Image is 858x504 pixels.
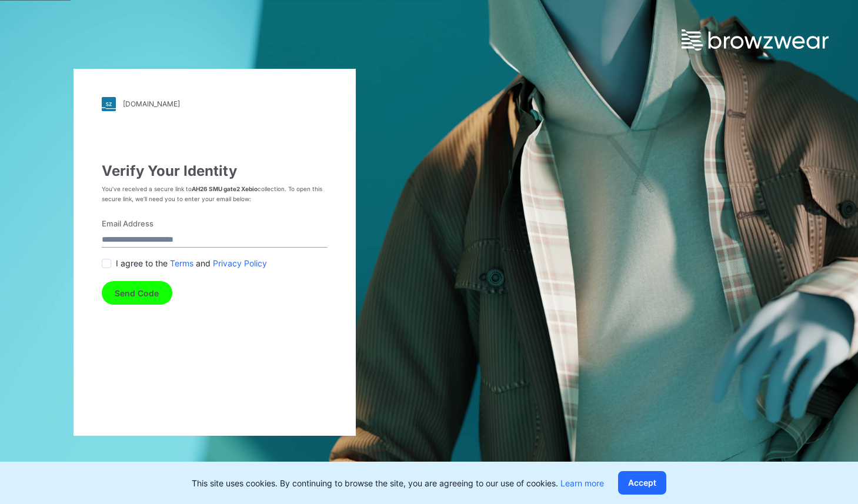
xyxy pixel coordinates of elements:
[170,257,193,269] a: Terms
[102,218,321,230] label: Email Address
[102,281,172,305] button: Send Code
[102,257,328,269] div: I agree to the and
[192,185,258,192] strong: AH26 SMU gate2 Xebio
[192,477,604,489] p: This site uses cookies. By continuing to browse the site, you are agreeing to our use of cookies.
[560,478,604,488] a: Learn more
[102,163,328,179] h3: Verify Your Identity
[618,471,666,495] button: Accept
[102,97,328,111] a: [DOMAIN_NAME]
[102,97,116,111] img: stylezone-logo.562084cfcfab977791bfbf7441f1a819.svg
[682,29,829,51] img: browzwear-logo.e42bd6dac1945053ebaf764b6aa21510.svg
[102,184,328,204] p: You’ve received a secure link to collection. To open this secure link, we’ll need you to enter yo...
[123,99,180,108] div: [DOMAIN_NAME]
[213,257,267,269] a: Privacy Policy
